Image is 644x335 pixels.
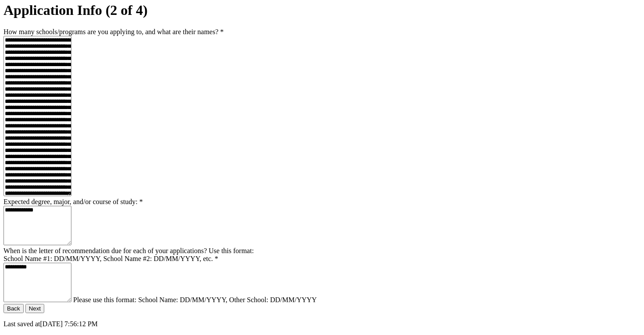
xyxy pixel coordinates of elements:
span: Please use this format: School Name: DD/MM/YYYY, Other School: DD/MM/YYYY [73,296,317,303]
p: Last saved at [DATE] 7:56:12 PM [4,320,640,328]
h1: Application Info (2 of 4) [4,2,640,18]
button: Back [4,304,24,313]
label: How many schools/programs are you applying to, and what are their names? [4,28,224,35]
button: Next [25,304,44,313]
label: Expected degree, major, and/or course of study: [4,198,143,205]
label: When is the letter of recommendation due for each of your applications? Use this format: School N... [4,247,254,262]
